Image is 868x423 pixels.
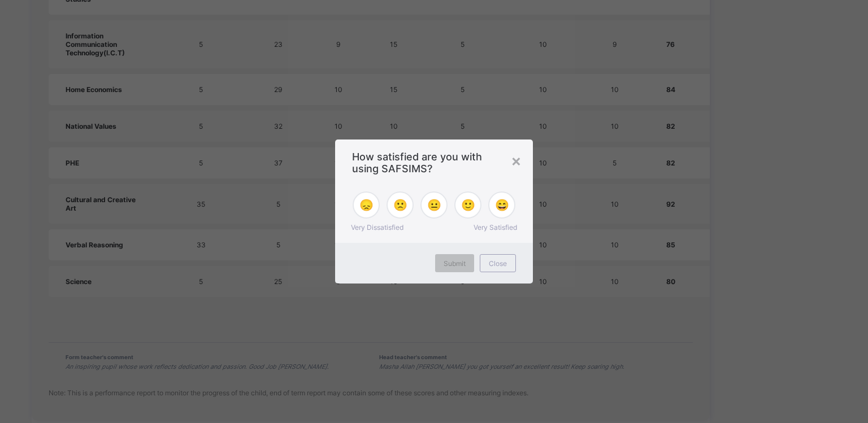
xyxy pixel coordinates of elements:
[444,259,466,268] span: Submit
[427,198,441,212] span: 😐
[495,198,509,212] span: 😄
[461,198,475,212] span: 🙂
[489,259,507,268] span: Close
[351,223,403,232] span: Very Dissatisfied
[359,198,374,212] span: 😞
[511,151,522,170] div: ×
[393,198,407,212] span: 🙁
[474,223,517,232] span: Very Satisfied
[352,151,516,175] span: How satisfied are you with using SAFSIMS?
